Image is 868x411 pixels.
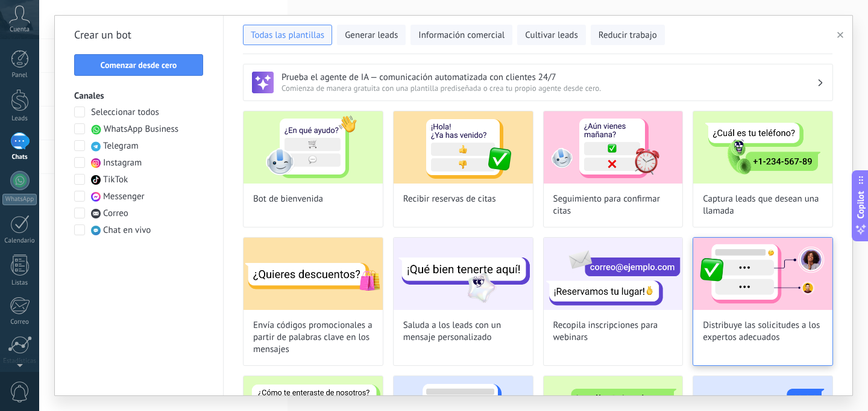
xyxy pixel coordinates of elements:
[337,25,406,45] button: Generar leads
[251,29,324,42] span: Todas las plantillas
[103,224,151,236] span: Chat en vivo
[2,194,37,205] div: WhatsApp
[703,320,823,344] span: Distribuye las solicitudes a los expertos adecuados
[91,107,159,119] span: Seleccionar todos
[74,54,203,76] button: Comenzar desde cero
[517,25,585,45] button: Cultivar leads
[101,61,177,69] span: Comenzar desde cero
[403,320,523,344] span: Saluda a los leads con un mensaje personalizado
[2,237,37,245] div: Calendario
[2,72,37,79] div: Panel
[703,193,823,217] span: Captura leads que desean una llamada
[544,238,683,310] img: Recopila inscripciones para webinars
[253,320,373,356] span: Envía códigos promocionales a partir de palabras clave en los mensajes
[103,208,128,220] span: Correo
[281,83,817,93] span: Comienza de manera gratuita con una plantilla prediseñada o crea tu propio agente desde cero.
[253,193,323,205] span: Bot de bienvenida
[599,29,657,42] span: Reducir trabajo
[345,29,398,42] span: Generar leads
[403,193,496,205] span: Recibir reservas de citas
[74,90,204,102] h3: Canales
[693,238,832,310] img: Distribuye las solicitudes a los expertos adecuados
[244,238,383,310] img: Envía códigos promocionales a partir de palabras clave en los mensajes
[410,25,512,45] button: Información comercial
[394,111,533,184] img: Recibir reservas de citas
[553,320,673,344] span: Recopila inscripciones para webinars
[591,25,665,45] button: Reducir trabajo
[394,238,533,310] img: Saluda a los leads con un mensaje personalizado
[103,174,128,186] span: TikTok
[244,111,383,184] img: Bot de bienvenida
[74,25,204,45] h2: Crear un bot
[855,191,867,218] span: Copilot
[553,193,673,217] span: Seguimiento para confirmar citas
[243,25,332,45] button: Todas las plantillas
[418,29,505,42] span: Información comercial
[103,191,145,203] span: Messenger
[103,157,142,169] span: Instagram
[2,279,37,287] div: Listas
[693,111,832,184] img: Captura leads que desean una llamada
[2,153,37,161] div: Chats
[2,115,37,123] div: Leads
[104,123,178,135] span: WhatsApp Business
[544,111,683,184] img: Seguimiento para confirmar citas
[10,26,30,34] span: Cuenta
[525,29,577,42] span: Cultivar leads
[2,318,37,326] div: Correo
[281,72,817,83] h3: Prueba el agente de IA — comunicación automatizada con clientes 24/7
[103,140,139,152] span: Telegram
